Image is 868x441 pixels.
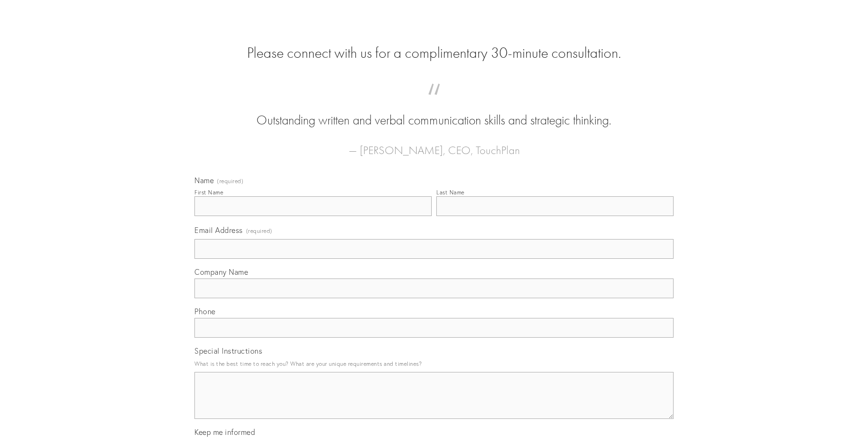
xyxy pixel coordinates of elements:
div: First Name [194,189,223,196]
figcaption: — [PERSON_NAME], CEO, TouchPlan [209,130,659,160]
blockquote: Outstanding written and verbal communication skills and strategic thinking. [209,93,659,130]
span: (required) [217,178,243,184]
h2: Please connect with us for a complimentary 30-minute consultation. [194,44,674,62]
div: Last Name [436,189,465,196]
span: Email Address [194,225,243,235]
span: Keep me informed [194,427,255,437]
span: (required) [246,224,272,237]
span: Company Name [194,267,248,277]
span: Special Instructions [194,346,262,356]
p: What is the best time to reach you? What are your unique requirements and timelines? [194,357,674,370]
span: Name [194,176,214,185]
span: “ [209,93,659,111]
span: Phone [194,307,216,316]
